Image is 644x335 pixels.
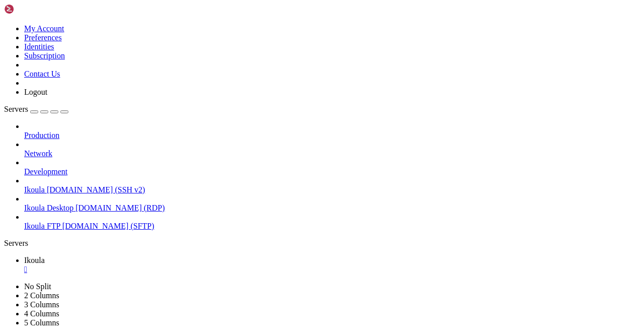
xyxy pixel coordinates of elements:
a: Development [24,167,640,176]
span: [DOMAIN_NAME] (SSH v2) [47,185,145,194]
a: Identities [24,42,54,51]
li: Ikoula Desktop [DOMAIN_NAME] (RDP) [24,194,640,213]
a: 5 Columns [24,318,59,327]
a: 4 Columns [24,309,59,318]
a: My Account [24,24,64,33]
a: 2 Columns [24,291,59,300]
span: ~ [76,235,80,243]
li: Production [24,122,640,140]
img: Shellngn [4,4,62,14]
a: Logout [24,88,47,96]
span: plb@frhb95674flex [4,235,72,243]
x-row: : $ [4,235,513,244]
span: Ikoula [24,256,45,264]
x-row: just raised the bar for easy, resilient and secure K8s cluster deployment. [4,124,513,132]
x-row: 0 updates can be applied immediately. [4,175,513,184]
li: Development [24,158,640,176]
span: Network [24,149,52,158]
x-row: [URL][DOMAIN_NAME] [4,141,513,150]
div: Servers [4,239,640,248]
span: [DOMAIN_NAME] (RDP) [75,204,165,212]
x-row: Usage of /: 17.8% of 95.82GB Users logged in: 0 [4,81,513,90]
span: Production [24,131,59,140]
span: Ikoula [24,185,45,194]
span: [DOMAIN_NAME] (SFTP) [62,222,154,230]
a: Production [24,131,640,140]
a: Network [24,149,640,158]
x-row: System load: 0.0 Processes: 176 [4,73,513,81]
x-row: Swap usage: 0% [4,98,513,107]
a: Ikoula FTP [DOMAIN_NAME] (SFTP) [24,222,640,231]
x-row: Expanded Security Maintenance for Applications is not enabled. [4,158,513,167]
x-row: 5 additional security updates can be applied with ESM Apps. [4,192,513,201]
a: Ikoula [24,256,640,274]
x-row: Learn more about enabling ESM Apps service at [URL][DOMAIN_NAME] [4,201,513,210]
x-row: * Documentation: [URL][DOMAIN_NAME] [4,21,513,30]
x-row: * Strictly confined Kubernetes makes edge and IoT secure. Learn how MicroK8s [4,115,513,124]
a: Ikoula [DOMAIN_NAME] (SSH v2) [24,185,640,194]
li: Ikoula FTP [DOMAIN_NAME] (SFTP) [24,213,640,231]
a: Contact Us [24,70,60,78]
a: 3 Columns [24,300,59,309]
span: Ikoula Desktop [24,204,73,212]
a: No Split [24,282,51,291]
div: (21, 27) [93,235,97,244]
span: Ikoula FTP [24,222,60,230]
a: Preferences [24,33,62,42]
a: Ikoula Desktop [DOMAIN_NAME] (RDP) [24,204,640,213]
x-row: Last login: [DATE] from [TECHNICAL_ID] [4,227,513,235]
span: Development [24,167,67,176]
a: Subscription [24,51,65,60]
x-row: * Management: [URL][DOMAIN_NAME] [4,30,513,38]
li: Network [24,140,640,158]
x-row: System information as of [DATE] [4,55,513,64]
x-row: Welcome to Ubuntu 24.04.3 LTS (GNU/Linux 6.8.0-84-generic x86_64) [4,4,513,13]
span: Servers [4,105,28,113]
li: Ikoula [DOMAIN_NAME] (SSH v2) [24,176,640,194]
a:  [24,265,640,274]
a: Servers [4,105,68,113]
x-row: * Support: [URL][DOMAIN_NAME] [4,38,513,47]
x-row: Memory usage: 30% IPv4 address for eth0: [TECHNICAL_ID] [4,90,513,98]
